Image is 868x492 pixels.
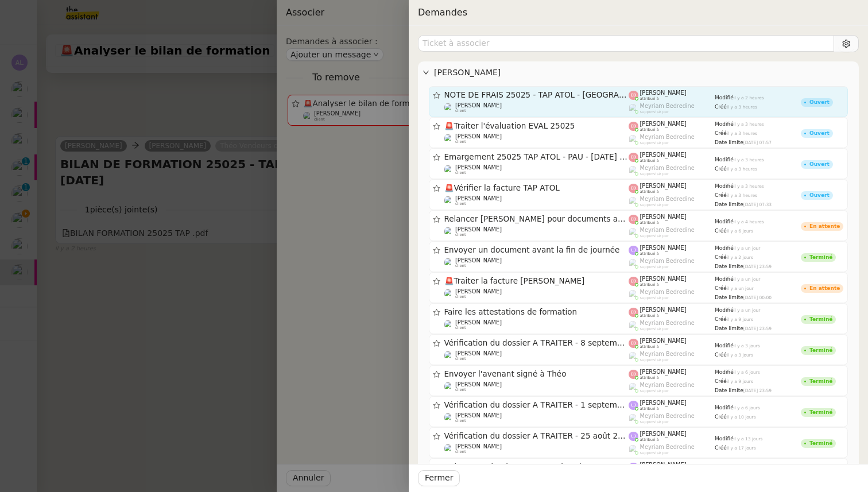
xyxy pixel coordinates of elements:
[455,350,502,357] span: [PERSON_NAME]
[629,121,715,132] app-user-label: attribué à
[715,140,743,145] span: Date limite
[715,414,727,420] span: Créé
[715,295,743,300] span: Date limite
[629,183,715,194] app-user-label: attribué à
[418,35,834,52] input: Ticket à associer
[444,184,629,192] span: Vérifier la facture TAP ATOL
[640,320,695,326] span: Meyriam Bedredine
[715,276,734,282] span: Modifié
[629,431,715,442] app-user-label: attribué à
[715,352,727,358] span: Créé
[629,338,715,349] app-user-label: attribué à
[715,369,734,375] span: Modifié
[715,388,743,393] span: Date limite
[444,319,629,331] app-user-detailed-label: client
[727,104,757,110] span: il y a 3 heures
[629,370,638,379] img: svg
[715,254,727,260] span: Créé
[640,413,695,419] span: Meyriam Bedredine
[629,90,715,101] app-user-label: attribué à
[444,91,629,99] span: NOTE DE FRAIS 25025 - TAP ATOL - [GEOGRAPHIC_DATA] - [DATE] et [DATE]
[629,444,715,455] app-user-label: suppervisé par
[640,369,687,375] span: [PERSON_NAME]
[640,189,659,194] span: attribué à
[809,348,832,353] div: Terminé
[715,202,743,207] span: Date limite
[455,357,466,361] span: client
[629,245,715,256] app-user-label: attribué à
[640,375,659,380] span: attribué à
[455,326,466,330] span: client
[629,320,715,331] app-user-label: suppervisé par
[444,165,454,175] img: users%2FxgWPCdJhSBeE5T1N2ZiossozSlm1%2Favatar%2F5b22230b-e380-461f-81e9-808a3aa6de32
[629,214,715,225] app-user-label: attribué à
[715,245,734,251] span: Modifié
[444,381,629,393] app-user-detailed-label: client
[640,351,695,357] span: Meyriam Bedredine
[444,351,454,361] img: users%2FxgWPCdJhSBeE5T1N2ZiossozSlm1%2Favatar%2F5b22230b-e380-461f-81e9-808a3aa6de32
[640,110,669,114] span: suppervisé par
[640,127,659,132] span: attribué à
[727,317,753,322] span: il y a 9 jours
[455,102,502,109] span: [PERSON_NAME]
[629,432,638,441] img: svg
[734,436,763,441] span: il y a 13 jours
[640,234,669,238] span: suppervisé par
[629,227,638,237] img: users%2FaellJyylmXSg4jqeVbanehhyYJm1%2Favatar%2Fprofile-pic%20(4).png
[727,286,754,291] span: il y a un jour
[629,258,638,268] img: users%2FaellJyylmXSg4jqeVbanehhyYJm1%2Favatar%2Fprofile-pic%20(4).png
[809,441,832,446] div: Terminé
[629,165,715,176] app-user-label: suppervisé par
[640,203,669,207] span: suppervisé par
[444,257,629,269] app-user-detailed-label: client
[629,122,638,131] img: svg
[809,410,832,415] div: Terminé
[809,286,840,291] div: En attente
[809,131,830,136] div: Ouvert
[629,444,638,454] img: users%2FaellJyylmXSg4jqeVbanehhyYJm1%2Favatar%2Fprofile-pic%20(4).png
[444,164,629,176] app-user-detailed-label: client
[629,308,638,317] img: svg
[809,317,832,322] div: Terminé
[629,462,715,473] app-user-label: attribué à
[418,7,467,18] span: Demandes
[444,413,454,423] img: users%2FxgWPCdJhSBeE5T1N2ZiossozSlm1%2Favatar%2F5b22230b-e380-461f-81e9-808a3aa6de32
[455,133,502,140] span: [PERSON_NAME]
[629,152,715,163] app-user-label: attribué à
[444,288,629,300] app-user-detailed-label: client
[444,277,629,285] span: Traiter la facture [PERSON_NAME]
[629,196,715,207] app-user-label: suppervisé par
[444,258,454,268] img: users%2FxgWPCdJhSBeE5T1N2ZiossozSlm1%2Favatar%2F5b22230b-e380-461f-81e9-808a3aa6de32
[444,320,454,330] img: users%2FxgWPCdJhSBeE5T1N2ZiossozSlm1%2Favatar%2F5b22230b-e380-461f-81e9-808a3aa6de32
[715,316,727,322] span: Créé
[640,134,695,140] span: Meyriam Bedredine
[629,307,715,318] app-user-label: attribué à
[455,164,502,171] span: [PERSON_NAME]
[444,276,454,285] span: 🚨
[455,388,466,392] span: client
[727,352,753,358] span: il y a 3 jours
[629,134,638,144] img: users%2FaellJyylmXSg4jqeVbanehhyYJm1%2Favatar%2Fprofile-pic%20(4).png
[640,158,659,163] span: attribué à
[640,220,659,225] span: attribué à
[629,103,715,114] app-user-label: suppervisé par
[640,103,695,109] span: Meyriam Bedredine
[444,444,454,454] img: users%2FxgWPCdJhSBeE5T1N2ZiossozSlm1%2Favatar%2F5b22230b-e380-461f-81e9-808a3aa6de32
[743,202,772,207] span: [DATE] 07:33
[629,277,638,286] img: svg
[455,381,502,388] span: [PERSON_NAME]
[640,406,659,411] span: attribué à
[734,343,760,348] span: il y a 3 jours
[640,431,687,437] span: [PERSON_NAME]
[640,307,687,313] span: [PERSON_NAME]
[734,308,761,313] span: il y a un jour
[444,443,629,455] app-user-detailed-label: client
[629,134,715,145] app-user-label: suppervisé par
[629,320,638,330] img: users%2FaellJyylmXSg4jqeVbanehhyYJm1%2Favatar%2Fprofile-pic%20(4).png
[715,121,734,127] span: Modifié
[444,227,454,237] img: users%2FxgWPCdJhSBeE5T1N2ZiossozSlm1%2Favatar%2F5b22230b-e380-461f-81e9-808a3aa6de32
[455,171,466,175] span: client
[743,388,772,393] span: [DATE] 23:59
[809,100,830,105] div: Ouvert
[629,382,715,393] app-user-label: suppervisé par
